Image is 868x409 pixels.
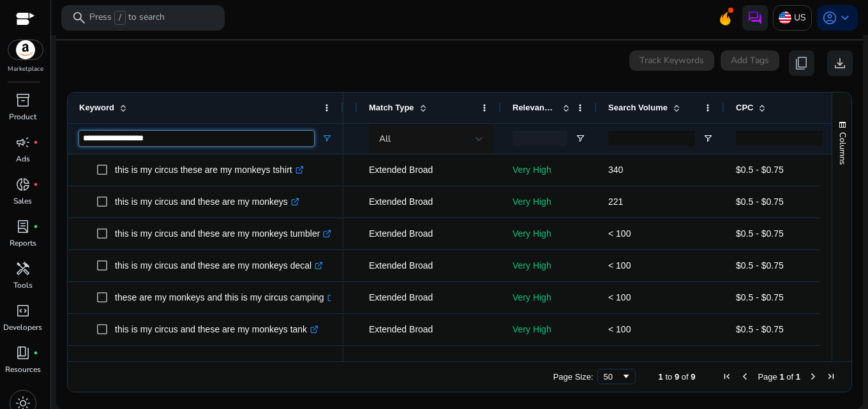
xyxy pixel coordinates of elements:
[369,285,490,311] p: Extended Broad
[13,279,33,291] p: Tools
[736,165,784,175] span: $0.5 - $0.75
[322,133,332,144] button: Open Filter Menu
[736,292,784,302] span: $0.5 - $0.75
[722,371,732,382] div: First Page
[604,372,621,382] div: 50
[808,371,818,382] div: Next Page
[830,133,841,144] button: Open Filter Menu
[16,153,30,165] p: Ads
[3,322,42,333] p: Developers
[682,372,689,382] span: of
[826,371,836,382] div: Last Page
[608,197,623,207] span: 221
[114,11,126,25] span: /
[675,372,679,382] span: 9
[115,253,323,279] p: this is my circus and these are my monkeys decal
[115,348,332,375] p: actually this is my circus and these are my monkeys
[513,221,585,247] p: Very High
[8,64,43,74] p: Marketplace
[115,285,336,311] p: these are my monkeys and this is my circus camping
[15,303,31,318] span: code_blocks
[369,189,490,215] p: Extended Broad
[115,221,331,247] p: this is my circus and these are my monkeys tumbler
[736,103,753,112] span: CPC
[33,350,38,355] span: fiber_manual_record
[369,348,490,375] p: Extended Broad
[691,372,695,382] span: 9
[15,345,31,361] span: book_4
[13,195,32,207] p: Sales
[369,253,490,279] p: Extended Broad
[8,40,43,59] img: amazon.svg
[115,316,318,343] p: this is my circus and these are my monkeys tank
[796,372,800,382] span: 1
[9,111,36,123] p: Product
[369,316,490,343] p: Extended Broad
[794,6,806,29] p: US
[822,10,837,26] span: account_circle
[779,11,791,24] img: us.svg
[89,11,165,25] p: Press to search
[608,103,668,112] span: Search Volume
[15,135,31,150] span: campaign
[608,228,631,239] span: < 100
[703,133,713,144] button: Open Filter Menu
[736,260,784,271] span: $0.5 - $0.75
[837,132,848,165] span: Columns
[15,261,31,276] span: handyman
[736,131,823,146] input: CPC Filter Input
[553,372,594,382] div: Page Size:
[5,364,41,375] p: Resources
[608,324,631,334] span: < 100
[513,253,585,279] p: Very High
[736,197,784,207] span: $0.5 - $0.75
[369,157,490,183] p: Extended Broad
[736,324,784,334] span: $0.5 - $0.75
[832,56,848,71] span: download
[513,189,585,215] p: Very High
[837,10,853,26] span: keyboard_arrow_down
[758,372,777,382] span: Page
[33,224,38,229] span: fiber_manual_record
[513,157,585,183] p: Very High
[608,260,631,271] span: < 100
[10,237,36,249] p: Reports
[827,50,853,76] button: download
[15,219,31,234] span: lab_profile
[513,285,585,311] p: Very High
[33,182,38,187] span: fiber_manual_record
[15,93,31,108] span: inventory_2
[513,348,585,375] p: Very High
[608,131,695,146] input: Search Volume Filter Input
[33,140,38,145] span: fiber_manual_record
[369,103,414,112] span: Match Type
[379,133,391,145] span: All
[115,189,299,215] p: this is my circus and these are my monkeys
[79,131,314,146] input: Keyword Filter Input
[779,372,784,382] span: 1
[575,133,585,144] button: Open Filter Menu
[79,103,114,112] span: Keyword
[597,369,636,384] div: Page Size
[608,165,623,175] span: 340
[608,292,631,302] span: < 100
[786,372,793,382] span: of
[71,10,87,26] span: search
[659,372,663,382] span: 1
[665,372,672,382] span: to
[369,221,490,247] p: Extended Broad
[513,103,557,112] span: Relevance Score
[736,228,784,239] span: $0.5 - $0.75
[15,177,31,192] span: donut_small
[740,371,750,382] div: Previous Page
[513,316,585,343] p: Very High
[115,157,304,183] p: this is my circus these are my monkeys tshirt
